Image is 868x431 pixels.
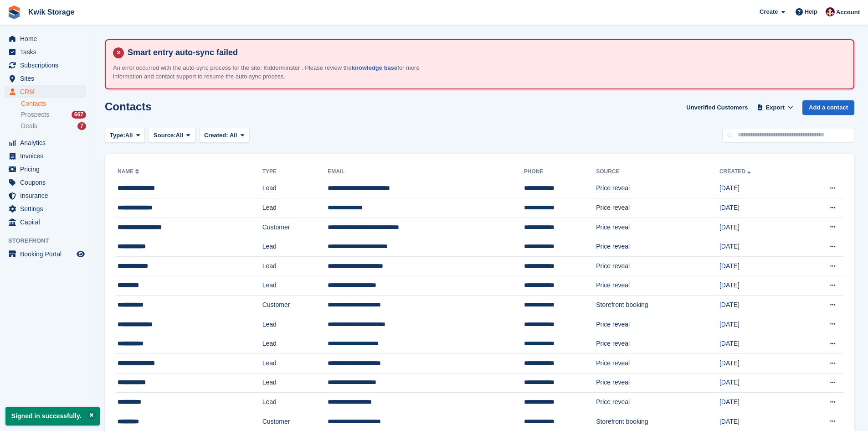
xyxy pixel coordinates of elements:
[5,46,86,58] a: menu
[20,59,75,72] span: Subscriptions
[719,237,798,257] td: [DATE]
[262,276,328,296] td: Lead
[21,110,49,119] span: Prospects
[124,47,846,58] h4: Smart entry auto-sync failed
[199,128,249,143] button: Created: All
[105,128,145,143] button: Type: All
[596,276,719,296] td: Price reveal
[596,296,719,315] td: Storefront booking
[596,373,719,393] td: Price reveal
[760,7,778,16] span: Create
[20,136,75,149] span: Analytics
[719,257,798,276] td: [DATE]
[20,176,75,189] span: Coupons
[596,315,719,334] td: Price reveal
[20,203,75,215] span: Settings
[20,248,75,260] span: Booking Portal
[105,100,152,113] h1: Contacts
[20,32,75,45] span: Home
[5,32,86,45] a: menu
[719,354,798,374] td: [DATE]
[5,216,86,228] a: menu
[118,168,141,175] a: Name
[836,8,860,17] span: Account
[596,354,719,374] td: Price reveal
[596,393,719,412] td: Price reveal
[328,165,524,179] th: Email
[596,334,719,354] td: Price reveal
[802,100,854,115] a: Add a contact
[5,248,86,260] a: menu
[719,334,798,354] td: [DATE]
[77,122,86,130] div: 7
[113,63,432,81] p: An error occurred with the auto-sync process for the site: Kidderminster . Please review the for ...
[20,150,75,162] span: Invoices
[21,99,86,108] a: Contacts
[75,249,86,260] a: Preview store
[755,100,795,115] button: Export
[125,131,133,140] span: All
[149,128,195,143] button: Source: All
[20,189,75,202] span: Insurance
[262,179,328,198] td: Lead
[5,176,86,189] a: menu
[204,132,228,139] span: Created:
[719,218,798,237] td: [DATE]
[262,373,328,393] td: Lead
[5,203,86,215] a: menu
[5,72,86,85] a: menu
[262,198,328,218] td: Lead
[176,131,184,140] span: All
[21,110,86,119] a: Prospects 667
[5,163,86,176] a: menu
[262,315,328,334] td: Lead
[262,165,328,179] th: Type
[262,257,328,276] td: Lead
[719,296,798,315] td: [DATE]
[596,237,719,257] td: Price reveal
[719,373,798,393] td: [DATE]
[596,218,719,237] td: Price reveal
[524,165,596,179] th: Phone
[230,132,237,139] span: All
[596,165,719,179] th: Source
[805,7,817,16] span: Help
[262,218,328,237] td: Customer
[21,121,86,131] a: Deals 7
[5,189,86,202] a: menu
[262,237,328,257] td: Lead
[719,276,798,296] td: [DATE]
[826,7,835,16] img: ellie tragonette
[719,168,753,175] a: Created
[20,163,75,176] span: Pricing
[5,85,86,98] a: menu
[262,393,328,412] td: Lead
[25,5,78,20] a: Kwik Storage
[766,103,785,112] span: Export
[719,179,798,198] td: [DATE]
[72,111,86,119] div: 667
[5,407,100,426] p: Signed in successfully.
[7,5,21,19] img: stora-icon-8386f47178a22dfd0bd8f6a31ec36ba5ce8667c1dd55bd0f319d3a0aa187defe.svg
[352,64,397,71] a: knowledge base
[154,131,175,140] span: Source:
[20,85,75,98] span: CRM
[5,59,86,72] a: menu
[5,136,86,149] a: menu
[262,296,328,315] td: Customer
[683,100,751,115] a: Unverified Customers
[719,393,798,412] td: [DATE]
[596,198,719,218] td: Price reveal
[596,257,719,276] td: Price reveal
[596,179,719,198] td: Price reveal
[5,150,86,162] a: menu
[110,131,125,140] span: Type:
[20,46,75,58] span: Tasks
[21,122,37,130] span: Deals
[719,315,798,334] td: [DATE]
[719,198,798,218] td: [DATE]
[20,216,75,228] span: Capital
[262,334,328,354] td: Lead
[8,236,91,245] span: Storefront
[262,354,328,374] td: Lead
